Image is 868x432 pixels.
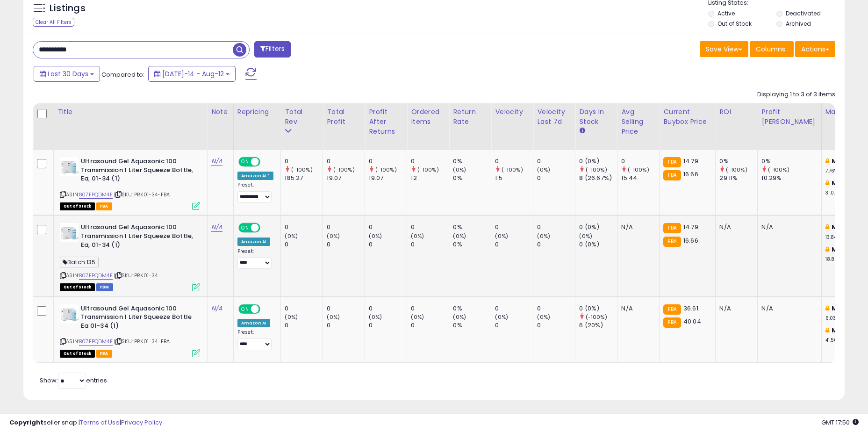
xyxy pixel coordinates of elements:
[285,223,323,231] div: 0
[761,107,817,127] div: Profit [PERSON_NAME]
[663,157,681,167] small: FBA
[537,157,575,166] div: 0
[60,257,99,267] span: Batch 135
[411,313,424,321] small: (0%)
[327,313,340,321] small: (0%)
[579,321,617,330] div: 6 (20%)
[60,202,95,210] span: All listings that are currently out of stock and unavailable for purchase on Amazon
[663,317,681,328] small: FBA
[60,223,200,290] div: ASIN:
[786,20,811,28] label: Archived
[453,321,491,330] div: 0%
[453,313,466,321] small: (0%)
[453,304,491,313] div: 0%
[369,313,382,321] small: (0%)
[502,166,523,173] small: (-100%)
[237,107,277,117] div: Repricing
[60,350,95,358] span: All listings that are currently out of stock and unavailable for purchase on Amazon
[719,223,750,231] div: N/A
[537,304,575,313] div: 0
[586,166,607,173] small: (-100%)
[211,107,230,117] div: Note
[237,248,274,269] div: Preset:
[579,223,617,231] div: 0 (0%)
[417,166,439,173] small: (-100%)
[9,418,43,427] strong: Copyright
[832,179,848,187] b: Max:
[795,41,835,57] button: Actions
[327,107,361,127] div: Total Profit
[285,321,323,330] div: 0
[453,223,491,231] div: 0%
[239,158,251,166] span: ON
[211,157,222,166] a: N/A
[327,321,365,330] div: 0
[237,172,274,180] div: Amazon AI *
[717,20,752,28] label: Out of Stock
[327,223,365,231] div: 0
[832,157,846,166] b: Min:
[60,283,95,291] span: All listings that are currently out of stock and unavailable for purchase on Amazon
[579,107,613,127] div: Days In Stock
[81,157,194,186] b: Ultrasound Gel Aquasonic 100 Transmission 1 Liter Squeeze Bottle, Ea, 01-34 (1)
[683,223,698,231] span: 14.79
[537,321,575,330] div: 0
[537,107,571,127] div: Velocity Last 7d
[761,174,821,182] div: 10.29%
[537,313,550,321] small: (0%)
[579,157,617,166] div: 0 (0%)
[663,223,681,233] small: FBA
[663,304,681,315] small: FBA
[237,319,270,327] div: Amazon AI
[285,232,298,240] small: (0%)
[162,69,224,79] span: [DATE]-14 - Aug-12
[453,240,491,249] div: 0%
[579,127,585,135] small: Days In Stock.
[683,170,698,179] span: 16.66
[537,166,550,173] small: (0%)
[81,304,194,333] b: Ultrasound Gel Aquasonic 100 Transmission 1 Liter Squeeze Bottle Ea 01-34 (1)
[411,107,445,127] div: Ordered Items
[411,304,449,313] div: 0
[621,157,659,166] div: 0
[369,321,407,330] div: 0
[239,224,251,232] span: ON
[81,223,194,252] b: Ultrasound Gel Aquasonic 100 Transmission 1 Liter Squeeze Bottle, Ea, 01-34 (1)
[719,157,757,166] div: 0%
[369,232,382,240] small: (0%)
[453,157,491,166] div: 0%
[60,304,200,356] div: ASIN:
[285,240,323,249] div: 0
[9,418,162,427] div: seller snap | |
[285,107,319,127] div: Total Rev.
[60,223,79,242] img: 41t+z1wjtAL._SL40_.jpg
[259,158,274,166] span: OFF
[579,240,617,249] div: 0 (0%)
[537,223,575,231] div: 0
[832,326,848,335] b: Max:
[495,107,529,117] div: Velocity
[761,223,814,231] div: N/A
[254,41,291,58] button: Filters
[628,166,649,173] small: (-100%)
[60,157,200,209] div: ASIN:
[683,236,698,245] span: 16.66
[719,304,750,313] div: N/A
[663,170,681,180] small: FBA
[495,321,533,330] div: 0
[453,232,466,240] small: (0%)
[327,304,365,313] div: 0
[663,107,711,127] div: Current Buybox Price
[761,304,814,313] div: N/A
[79,338,113,346] a: B07FPQDM4F
[495,240,533,249] div: 0
[717,9,735,17] label: Active
[537,240,575,249] div: 0
[586,313,607,321] small: (-100%)
[79,191,113,199] a: B07FPQDM4F
[237,182,274,203] div: Preset:
[101,70,144,79] span: Compared to:
[114,338,170,345] span: | SKU: PRK01-34-FBA
[621,223,652,231] div: N/A
[495,157,533,166] div: 0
